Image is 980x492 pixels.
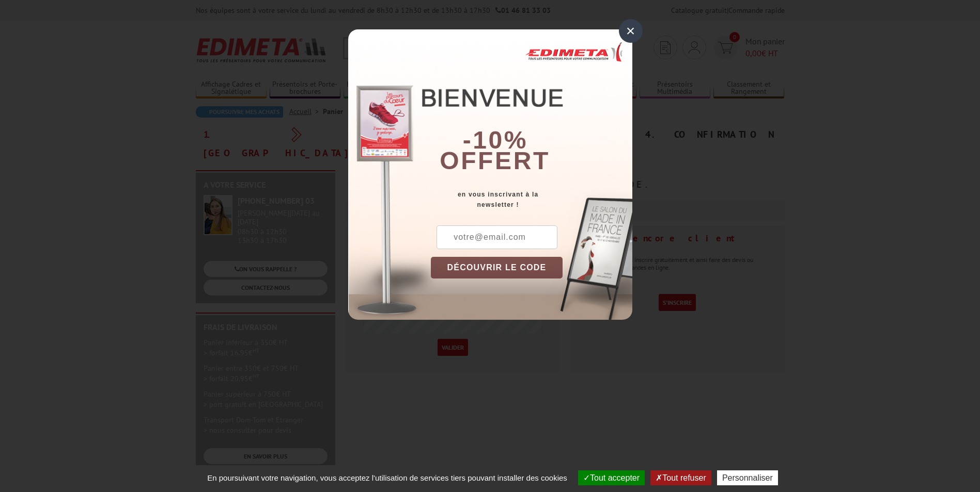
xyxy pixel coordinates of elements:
[619,19,643,43] div: ×
[463,126,528,154] b: -10%
[431,257,563,278] button: DÉCOUVRIR LE CODE
[650,470,711,485] button: Tout refuser
[437,225,557,249] input: votre@email.com
[717,470,778,485] button: Personnaliser (fenêtre modale)
[202,473,572,482] span: En poursuivant votre navigation, vous acceptez l'utilisation de services tiers pouvant installer ...
[440,147,550,174] font: offert
[578,470,645,485] button: Tout accepter
[431,189,632,210] div: en vous inscrivant à la newsletter !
